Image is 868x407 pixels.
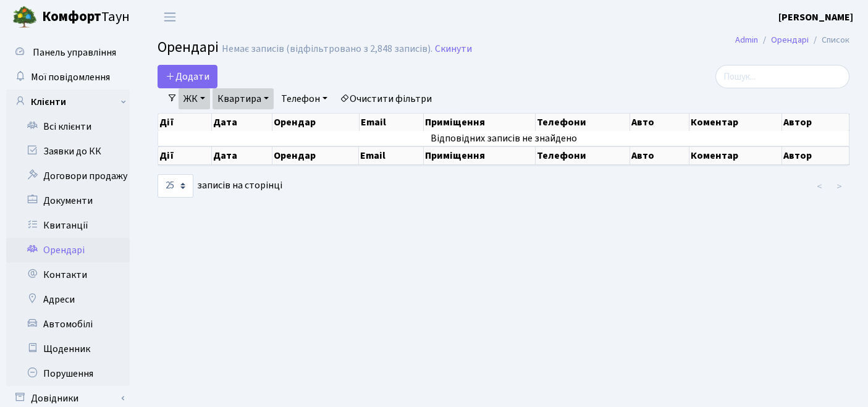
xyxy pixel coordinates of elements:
a: Контакти [6,262,130,287]
nav: breadcrumb [717,27,868,53]
span: Мої повідомлення [31,70,110,84]
a: Панель управління [6,40,130,65]
a: Заявки до КК [6,139,130,164]
th: Авто [630,114,689,131]
td: Відповідних записів не знайдено [158,131,849,146]
th: Дата [212,114,272,131]
th: Авто [630,146,689,165]
th: Дії [158,114,212,131]
a: Порушення [6,361,130,386]
a: Адреси [6,287,130,312]
a: ЖК [179,88,210,109]
a: Мої повідомлення [6,65,130,90]
b: [PERSON_NAME] [778,10,853,24]
th: Коментар [689,146,783,165]
select: записів на сторінці [158,174,193,198]
img: logo.png [12,5,37,30]
th: Дії [158,146,212,165]
a: Очистити фільтри [335,88,437,109]
th: Телефони [536,146,630,165]
a: Всі клієнти [6,114,130,139]
a: Admin [735,33,758,46]
a: Договори продажу [6,164,130,188]
b: Комфорт [42,7,101,27]
a: Квартира [213,88,274,109]
span: Орендарі [158,36,219,58]
th: Орендар [272,146,360,165]
a: Додати [158,65,217,88]
a: Автомобілі [6,312,130,337]
a: Квитанції [6,213,130,238]
a: Клієнти [6,90,130,114]
th: Email [359,146,424,165]
a: [PERSON_NAME] [778,10,853,25]
th: Орендар [272,114,360,131]
th: Email [360,114,424,131]
span: Панель управління [33,46,116,59]
a: Орендарі [771,33,809,46]
th: Телефони [536,114,630,131]
input: Пошук... [715,65,849,88]
th: Автор [782,146,849,165]
th: Дата [212,146,272,165]
div: Немає записів (відфільтровано з 2,848 записів). [222,43,432,55]
a: Орендарі [6,238,130,262]
label: записів на сторінці [158,174,282,198]
a: Телефон [276,88,332,109]
button: Переключити навігацію [154,7,185,27]
li: Список [809,33,849,47]
a: Скинути [435,43,472,55]
th: Приміщення [424,146,536,165]
a: Щоденник [6,337,130,361]
span: Таун [42,7,130,28]
a: Документи [6,188,130,213]
th: Приміщення [424,114,536,131]
th: Коментар [689,114,783,131]
th: Автор [782,114,849,131]
span: Додати [166,70,209,83]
